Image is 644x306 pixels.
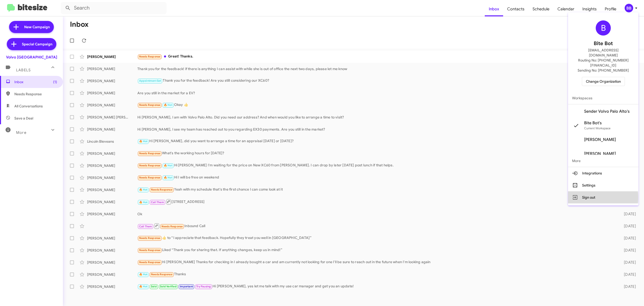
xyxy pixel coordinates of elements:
span: Current Workspace [584,126,611,130]
span: Change Organization [586,77,621,86]
span: Sender Volvo Palo Alto's [584,109,630,114]
button: Settings [568,179,638,191]
div: B [596,20,611,36]
span: [PERSON_NAME] [584,151,616,156]
button: Change Organization [582,77,625,86]
span: [EMAIL_ADDRESS][DOMAIN_NAME] [574,48,632,58]
span: Sending No: [PHONE_NUMBER] [578,68,629,73]
span: Bite Bot [594,40,613,48]
span: [PERSON_NAME] [584,137,616,142]
span: Workspaces [568,92,638,104]
button: Integrations [568,167,638,179]
span: Routing No: [PHONE_NUMBER][FINANCIAL_ID] [574,58,632,68]
span: Bite Bot's [584,120,611,126]
button: Sign out [568,191,638,203]
span: More [568,155,638,167]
